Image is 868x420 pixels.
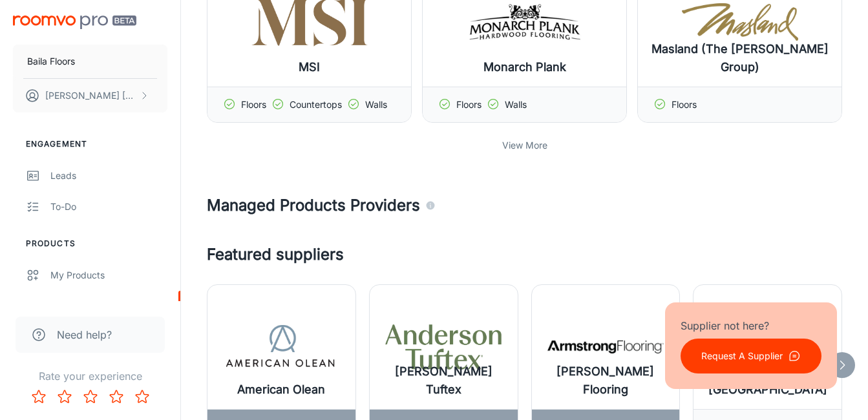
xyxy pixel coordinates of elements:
button: Rate 1 star [26,384,52,410]
div: My Products [50,268,167,282]
p: Supplier not here? [681,318,821,333]
p: [PERSON_NAME] [PERSON_NAME] [45,89,136,103]
h4: Featured suppliers [207,243,842,266]
button: Rate 5 star [129,384,155,410]
p: View More [502,138,547,152]
p: Rate your experience [10,368,170,384]
p: Walls [365,98,387,112]
p: Request A Supplier [701,349,783,363]
div: Suppliers [50,299,167,313]
div: Leads [50,169,167,183]
h6: [PERSON_NAME] Flooring [542,362,670,399]
img: American Olean [223,321,339,373]
img: Anderson Tuftex [385,321,502,373]
button: Request A Supplier [681,339,821,373]
p: Countertops [290,98,342,112]
img: Armstrong Flooring [547,321,664,373]
p: Floors [672,98,697,112]
p: Baila Floors [27,54,75,68]
p: Floors [456,98,482,112]
button: Rate 3 star [78,384,103,410]
h4: Managed Products Providers [207,194,842,217]
h6: American Olean [237,381,325,399]
p: Floors [241,98,266,112]
p: Walls [505,98,527,112]
span: Need help? [57,327,112,342]
button: [PERSON_NAME] [PERSON_NAME] [13,79,167,112]
h6: [PERSON_NAME] Tuftex [380,362,507,399]
div: To-do [50,200,167,214]
button: Rate 4 star [103,384,129,410]
img: Roomvo PRO Beta [13,16,136,29]
button: Rate 2 star [52,384,78,410]
div: Agencies and suppliers who work with us to automatically identify the specific products you carry [425,194,436,217]
button: Baila Floors [13,45,167,78]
